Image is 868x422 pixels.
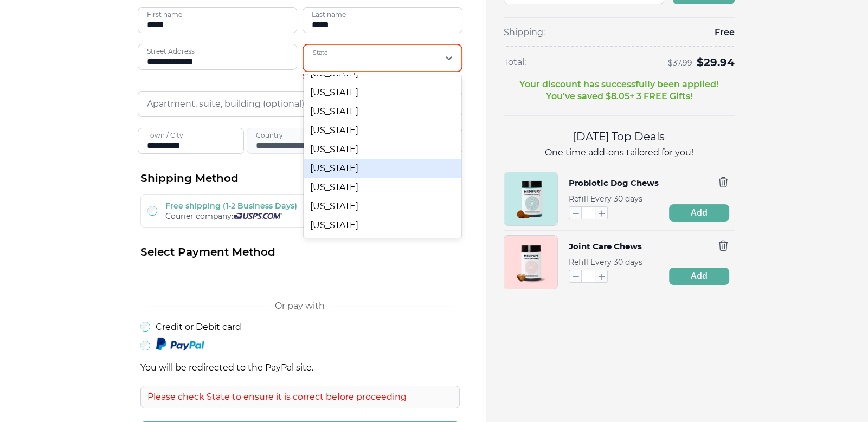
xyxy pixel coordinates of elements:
[569,176,659,190] button: Probiotic Dog Chews
[165,201,297,211] label: Free shipping (1-2 Business Days)
[504,147,735,159] p: One time add-ons tailored for you!
[156,322,241,332] label: Credit or Debit card
[140,386,460,408] div: Please check State to ensure it is correct before proceeding
[669,204,729,222] button: Add
[140,268,460,290] iframe: Secure payment button frame
[304,140,461,159] div: [US_STATE]
[156,337,204,352] img: Paypal
[504,172,557,225] img: Probiotic Dog Chews
[504,129,735,145] h2: [DATE] Top Deals
[233,213,282,219] img: Usps courier company
[304,121,461,140] div: [US_STATE]
[304,178,461,197] div: [US_STATE]
[304,83,461,102] div: [US_STATE]
[304,102,461,121] div: [US_STATE]
[304,159,461,178] div: [US_STATE]
[504,27,545,38] span: Shipping:
[569,194,642,204] span: Refill Every 30 days
[165,211,233,221] span: Courier company:
[304,216,461,235] div: [US_STATE]
[140,362,460,373] p: You will be redirected to the PayPal site.
[140,171,460,186] h2: Shipping Method
[504,236,557,289] img: Joint Care Chews
[303,72,438,80] span: State is required
[697,56,735,69] span: $ 29.94
[669,268,729,285] button: Add
[275,301,325,311] span: Or pay with
[140,245,460,259] h2: Select Payment Method
[519,79,718,102] p: Your discount has successfully been applied! You’ve saved $ 8.05 + 3 FREE Gifts!
[304,235,461,254] div: [US_STATE]
[569,239,642,254] button: Joint Care Chews
[504,56,526,68] span: Total:
[668,59,692,67] span: $ 37.99
[715,27,735,38] span: Free
[569,257,642,267] span: Refill Every 30 days
[304,197,461,216] div: [US_STATE]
